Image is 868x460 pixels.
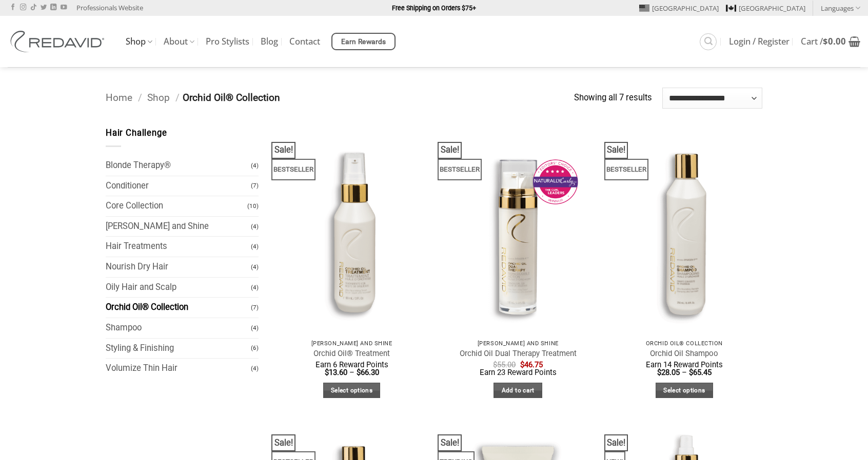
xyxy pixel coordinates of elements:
[341,36,386,48] span: Earn Rewards
[689,368,693,377] span: $
[251,339,259,357] span: (6)
[251,360,259,378] span: (4)
[313,349,390,359] a: Orchid Oil® Treatment
[106,318,251,338] a: Shampoo
[726,1,805,16] a: [GEOGRAPHIC_DATA]
[823,35,846,47] bdi: 0.00
[460,349,577,359] a: Orchid Oil Dual Therapy Treatment
[251,258,259,276] span: (4)
[494,383,542,399] a: Add to cart: “Orchid Oil Dual Therapy Treatment”
[357,368,379,377] bdi: 66.30
[801,37,846,46] span: Cart /
[247,197,259,215] span: (10)
[639,1,719,16] a: [GEOGRAPHIC_DATA]
[520,360,524,369] span: $
[20,4,26,11] a: Follow on Instagram
[646,360,723,369] span: Earn 14 Reward Points
[10,4,16,11] a: Follow on Facebook
[106,278,251,298] a: Oily Hair and Scalp
[611,340,758,347] p: Orchid Oil® Collection
[175,92,180,103] span: /
[106,257,251,277] a: Nourish Dry Hair
[574,91,652,105] p: Showing all 7 results
[315,360,388,369] span: Earn 6 Reward Points
[480,368,557,377] span: Earn 23 Reward Points
[689,368,712,377] bdi: 65.45
[106,298,251,318] a: Orchid Oil® Collection
[41,4,47,11] a: Follow on Twitter
[392,4,476,12] strong: Free Shipping on Orders $75+
[126,32,152,52] a: Shop
[106,359,251,379] a: Volumize Thin Hair
[251,299,259,317] span: (7)
[325,368,329,377] span: $
[801,30,860,53] a: View cart
[729,32,790,51] a: Login / Register
[520,360,543,369] bdi: 46.75
[251,238,259,256] span: (4)
[8,31,110,52] img: REDAVID Salon Products | United States
[106,156,251,176] a: Blonde Therapy®
[331,33,396,50] a: Earn Rewards
[106,217,251,237] a: [PERSON_NAME] and Shine
[650,349,718,359] a: Orchid Oil Shampoo
[357,368,361,377] span: $
[657,368,661,377] span: $
[323,383,381,399] a: Select options for “Orchid Oil® Treatment”
[106,92,132,103] a: Home
[138,92,142,103] span: /
[445,340,591,347] p: [PERSON_NAME] and Shine
[729,37,790,46] span: Login / Register
[251,319,259,337] span: (4)
[493,360,516,369] bdi: 55.00
[251,177,259,195] span: (7)
[106,339,251,359] a: Styling & Finishing
[206,32,249,51] a: Pro Stylists
[682,368,687,377] span: –
[61,4,67,11] a: Follow on YouTube
[106,176,251,196] a: Conditioner
[289,32,320,51] a: Contact
[251,157,259,175] span: (4)
[656,383,713,399] a: Select options for “Orchid Oil Shampoo”
[821,1,860,15] a: Languages
[106,196,247,216] a: Core Collection
[261,32,278,51] a: Blog
[493,360,497,369] span: $
[106,128,167,138] span: Hair Challenge
[662,88,762,108] select: Shop order
[325,368,347,377] bdi: 13.60
[251,218,259,236] span: (4)
[700,33,717,50] a: Search
[657,368,680,377] bdi: 28.05
[606,127,763,334] img: REDAVID Orchid Oil Shampoo
[50,4,56,11] a: Follow on LinkedIn
[164,32,194,52] a: About
[349,368,354,377] span: –
[823,35,828,47] span: $
[273,127,430,334] img: REDAVID Orchid Oil Treatment 90ml
[30,4,36,11] a: Follow on TikTok
[279,340,425,347] p: [PERSON_NAME] and Shine
[106,237,251,257] a: Hair Treatments
[147,92,170,103] a: Shop
[106,90,574,106] nav: Breadcrumb
[440,127,596,334] img: REDAVID Orchid Oil Dual Therapy ~ Award Winning Curl Care
[251,279,259,297] span: (4)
